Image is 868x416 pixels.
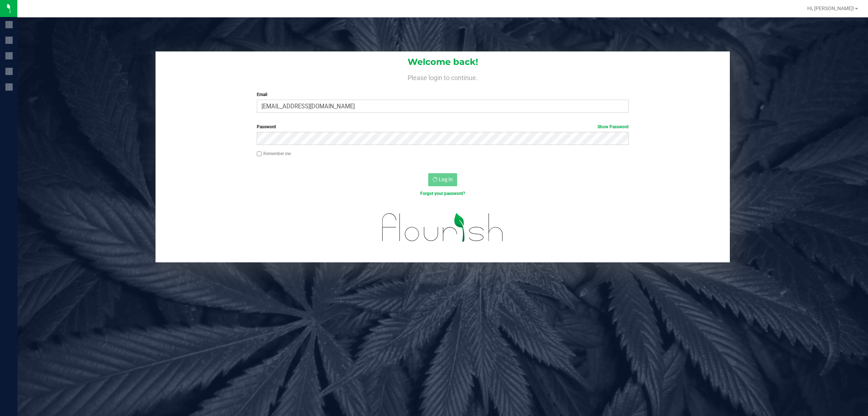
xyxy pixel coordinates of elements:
[257,91,629,98] label: Email
[807,5,854,11] span: Hi, [PERSON_NAME]!
[597,124,629,129] a: Show Password
[420,191,465,196] a: Forgot your password?
[156,72,730,81] h4: Please login to continue.
[439,176,453,182] span: Log In
[371,204,515,251] img: flourish_logo.svg
[257,150,291,157] label: Remember me
[257,124,276,129] span: Password
[156,57,730,67] h1: Welcome back!
[428,173,457,186] button: Log In
[257,151,262,157] input: Remember me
